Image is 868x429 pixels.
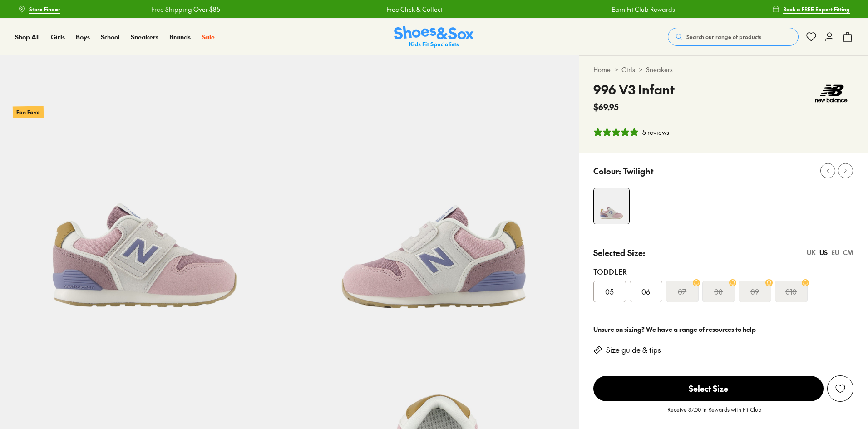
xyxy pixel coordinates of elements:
div: 5 reviews [642,128,669,137]
div: EU [831,248,839,257]
a: Shoes & Sox [394,26,474,48]
a: Boys [76,32,90,42]
button: Search our range of products [668,28,799,46]
p: Colour: [593,165,621,177]
p: Receive $7.00 in Rewards with Fit Club [667,405,761,422]
a: Brands [169,32,191,42]
p: Fan Fave [13,106,44,118]
span: $69.95 [593,101,619,113]
img: 5-522574_1 [289,55,578,345]
button: Select Size [593,375,824,402]
span: Search our range of products [686,33,761,41]
a: School [101,32,120,42]
s: 07 [678,286,686,297]
img: Vendor logo [810,80,853,107]
span: 06 [641,286,650,297]
a: Free Click & Collect [378,5,434,14]
a: Earn Fit Club Rewards [603,5,667,14]
a: Free Shipping Over $85 [143,5,212,14]
a: Size guide & tips [606,345,661,355]
button: 5 stars, 5 ratings [593,128,669,137]
a: Book a FREE Expert Fitting [772,1,850,17]
span: 05 [605,286,614,297]
div: Unsure on sizing? We have a range of resources to help [593,325,853,334]
a: Store Finder [18,1,60,17]
a: Shop All [15,32,40,42]
img: SNS_Logo_Responsive.svg [394,26,474,48]
a: Girls [51,32,65,42]
div: CM [843,248,853,257]
a: Sneakers [646,65,673,74]
s: 09 [750,286,759,297]
button: Add to Wishlist [827,375,853,402]
div: UK [807,248,816,257]
img: 4-522573_1 [594,188,629,224]
div: Toddler [593,266,853,277]
span: Store Finder [29,5,60,13]
span: Book a FREE Expert Fitting [783,5,850,13]
a: Sneakers [131,32,158,42]
p: Twilight [623,165,653,177]
span: Select Size [593,376,824,401]
p: Selected Size: [593,247,645,259]
a: Girls [621,65,635,74]
s: 08 [714,286,723,297]
a: Home [593,65,611,74]
div: US [819,248,828,257]
s: 010 [785,286,797,297]
a: Sale [202,32,215,42]
div: > > [593,65,853,74]
h4: 996 V3 Infant [593,80,675,99]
